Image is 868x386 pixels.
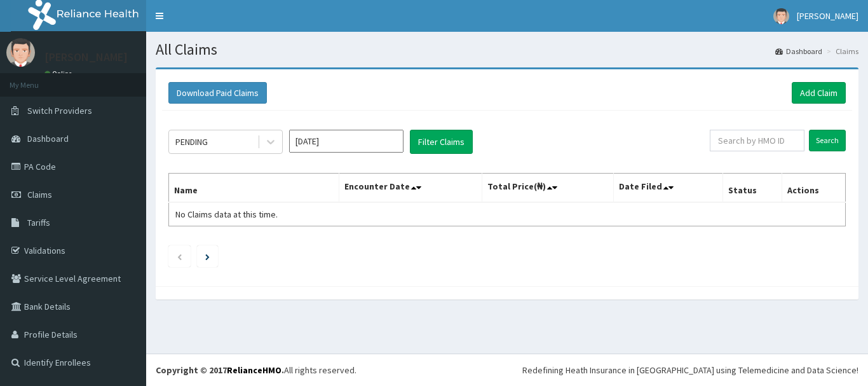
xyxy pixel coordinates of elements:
[177,251,182,262] a: Previous page
[44,69,75,78] a: Online
[797,10,858,22] span: [PERSON_NAME]
[168,82,267,104] button: Download Paid Claims
[824,46,858,57] li: Claims
[339,174,482,203] th: Encounter Date
[773,8,789,24] img: User Image
[175,135,208,148] div: PENDING
[156,364,284,376] strong: Copyright © 2017 .
[482,174,614,203] th: Total Price(₦)
[169,174,339,203] th: Name
[289,130,403,153] input: Select Month and Year
[27,217,50,228] span: Tariffs
[27,133,69,144] span: Dashboard
[146,354,868,386] footer: All rights reserved.
[775,46,822,57] a: Dashboard
[809,130,846,151] input: Search
[175,209,278,220] span: No Claims data at this time.
[44,52,128,63] p: [PERSON_NAME]
[723,174,782,203] th: Status
[522,364,858,376] div: Redefining Heath Insurance in [GEOGRAPHIC_DATA] using Telemedicine and Data Science!
[27,105,92,116] span: Switch Providers
[27,189,52,200] span: Claims
[6,38,35,67] img: User Image
[782,174,845,203] th: Actions
[156,41,858,58] h1: All Claims
[410,130,473,154] button: Filter Claims
[792,82,846,104] a: Add Claim
[227,364,281,376] a: RelianceHMO
[205,251,210,262] a: Next page
[614,174,723,203] th: Date Filed
[710,130,804,151] input: Search by HMO ID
